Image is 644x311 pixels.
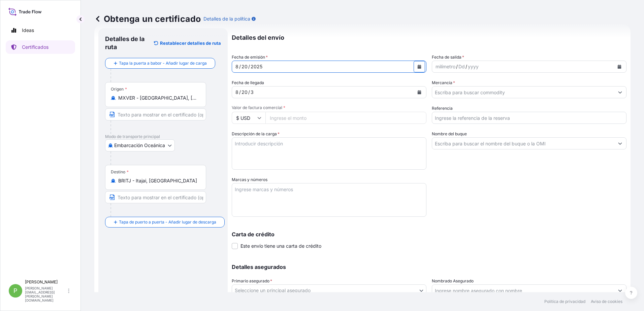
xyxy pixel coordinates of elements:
[232,28,626,47] p: Detalles del envío
[432,105,453,112] label: Referencia
[544,299,585,304] a: Política de privacidad
[232,105,282,110] font: Valor de factura comercial
[105,35,153,51] p: Detalles de la ruta
[432,112,626,124] input: Ingrese la referencia de la reserva
[22,44,49,50] p: Certificados
[232,79,264,86] span: Fecha de llegada
[235,287,311,294] span: Seleccione un principal asegurado
[118,177,198,184] input: Destino
[6,24,75,37] a: Ideas
[104,13,201,24] font: Obtenga un certificado
[614,284,626,297] button: Mostrar sugerencias
[239,63,241,71] div: /
[105,58,215,69] button: Tapa la puerta a babor - Añadir lugar de carga
[432,278,474,284] label: Nombrado Asegurado
[13,287,18,294] span: P
[6,40,75,54] a: Certificados
[119,60,207,67] span: Tapa la puerta a babor - Añadir lugar de carga
[432,131,467,137] label: Nombre del buque
[232,284,426,297] button: Seleccione un principal asegurado
[465,63,467,71] div: /
[232,176,267,183] label: Marcas y números
[432,80,452,85] font: Mercancía
[119,219,216,226] span: Tapa de puerto a puerta - Añadir lugar de descarga
[118,95,198,101] input: Origen
[250,63,263,71] div: año
[614,137,626,149] button: Mostrar sugerencias
[203,15,250,22] p: Detalles de la política
[25,279,67,285] p: [PERSON_NAME]
[111,169,125,175] font: Destino
[248,63,250,71] div: /
[232,131,277,136] font: Descripción de la carga
[235,63,239,71] div: mes
[614,61,625,72] button: Calendario
[248,88,250,96] div: /
[591,299,622,304] a: Aviso de cookies
[240,243,321,249] span: Este envío tiene una carta de crédito
[235,88,239,96] div: mes
[232,232,626,237] p: Carta de crédito
[432,284,614,297] input: Nombre asegurado
[241,88,248,96] div: día
[22,27,34,34] p: Ideas
[467,63,479,71] div: año
[232,264,626,270] p: Detalles asegurados
[232,55,265,60] font: Fecha de emisión
[239,88,241,96] div: /
[241,63,248,71] div: día
[105,217,225,228] button: Tapa de puerto a puerta - Añadir lugar de descarga
[111,87,124,92] font: Origen
[105,134,221,139] p: Modo de transporte principal
[105,108,206,120] input: Texto que aparecerá en el certificado
[414,61,425,72] button: Calendario
[250,88,254,96] div: año
[232,278,269,283] font: Primario asegurado
[432,86,614,98] input: Escriba para buscar commodity
[105,139,175,151] button: Seleccionar transporte
[114,142,165,149] span: Embarcación oceánica
[432,137,614,149] input: Escriba para buscar el nombre del buque o la OMI
[456,63,458,71] div: /
[160,40,221,46] p: Restablecer detalles de ruta
[265,112,426,124] input: Ingrese el monto
[614,86,626,98] button: Mostrar sugerencias
[25,286,67,302] p: [PERSON_NAME][EMAIL_ADDRESS][PERSON_NAME][DOMAIN_NAME]
[432,55,461,60] font: Fecha de salida
[414,87,425,98] button: Calendario
[458,63,465,71] div: día
[153,38,221,48] button: Restablecer detalles de ruta
[435,63,456,71] div: mes
[105,191,206,203] input: Texto que aparecerá en el certificado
